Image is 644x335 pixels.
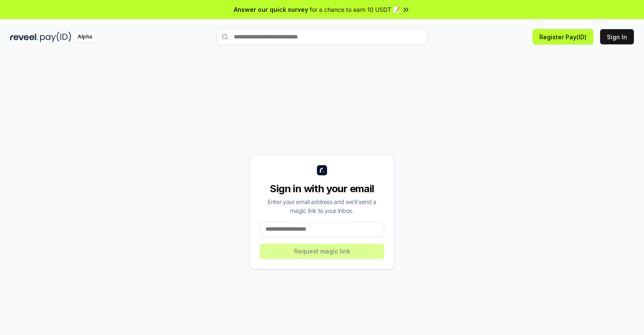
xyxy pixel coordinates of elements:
img: logo_small [317,165,327,175]
span: Answer our quick survey [234,5,308,14]
div: Alpha [73,32,97,42]
button: Register Pay(ID) [533,29,593,44]
div: Enter your email address and we’ll send a magic link to your inbox. [260,197,384,215]
img: reveel_dark [10,32,38,42]
button: Sign In [600,29,634,44]
div: Sign in with your email [260,182,384,196]
span: for a chance to earn 10 USDT 📝 [310,5,400,14]
img: pay_id [40,32,71,42]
